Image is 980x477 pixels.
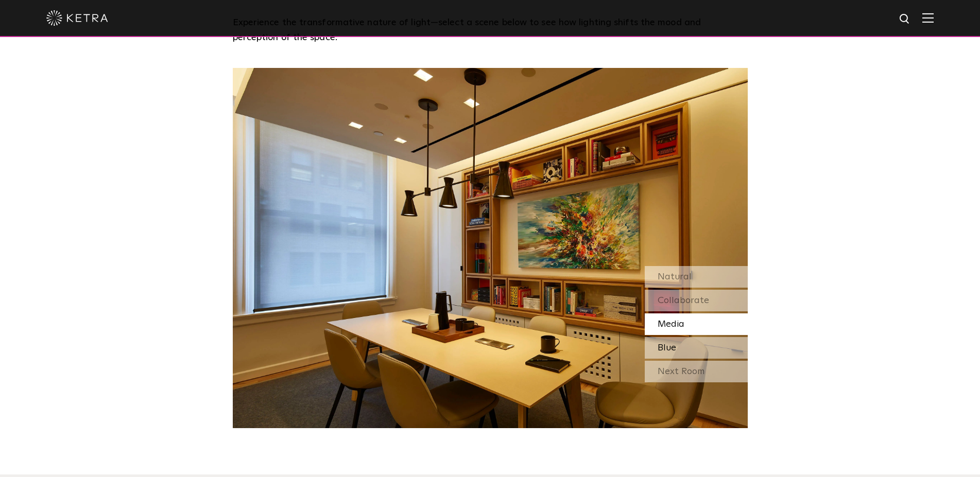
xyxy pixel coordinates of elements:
[46,10,108,26] img: ketra-logo-2019-white
[645,361,748,382] div: Next Room
[922,13,934,23] img: Hamburger%20Nav.svg
[899,13,912,26] img: search icon
[658,296,709,305] span: Collaborate
[658,272,692,281] span: Natural
[233,68,748,428] img: SS-Desktop-CEC-03
[658,320,684,329] span: Media
[658,343,676,352] span: Blue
